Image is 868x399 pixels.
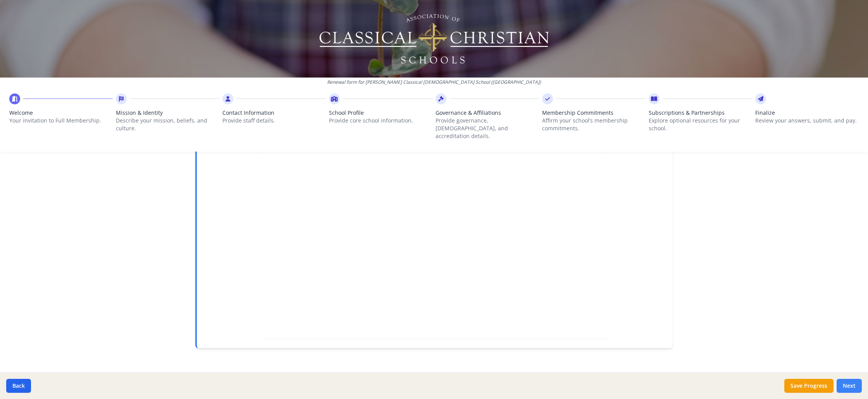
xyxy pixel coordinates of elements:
[9,109,113,117] span: Welcome
[329,109,432,117] span: School Profile
[263,132,606,339] iframe: Olivia Membership
[116,109,219,117] span: Mission & Identity
[784,379,834,393] button: Save Progress
[329,117,432,124] p: Provide core school information.
[9,117,113,124] p: Your invitation to Full Membership.
[755,109,859,117] span: Finalize
[436,109,539,117] span: Governance & Affiliations
[6,379,31,393] button: Back
[222,117,326,124] p: Provide staff details.
[116,117,219,132] p: Describe your mission, beliefs, and culture.
[542,109,646,117] span: Membership Commitments
[755,117,859,124] p: Review your answers, submit, and pay.
[542,117,646,132] p: Affirm your school’s membership commitments.
[837,379,862,393] button: Next
[222,109,326,117] span: Contact Information
[649,117,752,132] p: Explore optional resources for your school.
[436,117,539,140] p: Provide governance, [DEMOGRAPHIC_DATA], and accreditation details.
[649,109,752,117] span: Subscriptions & Partnerships
[318,12,550,66] img: Logo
